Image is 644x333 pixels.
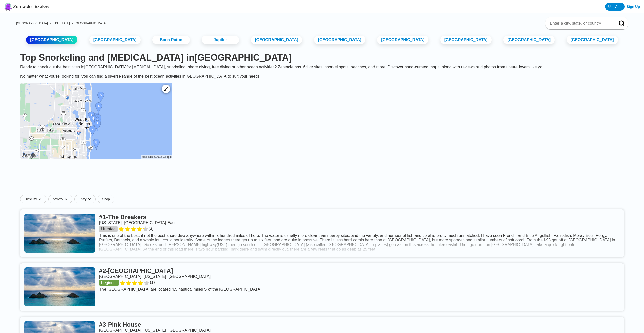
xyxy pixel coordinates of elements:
span: Zentacle [13,4,32,9]
a: [GEOGRAPHIC_DATA] [26,36,77,44]
span: Activity [53,197,63,201]
a: [GEOGRAPHIC_DATA] [16,22,48,25]
a: Explore [35,4,50,9]
span: › [72,22,73,25]
a: [GEOGRAPHIC_DATA] [75,22,107,25]
a: Zentacle logoZentacle [4,3,32,11]
a: [GEOGRAPHIC_DATA] [89,36,141,44]
a: Palm Beach dive site map [16,79,176,164]
span: Difficulty [25,197,37,201]
a: Sign Up [627,5,640,9]
img: Zentacle logo [4,3,12,11]
span: Entry [79,197,86,201]
h1: Top Snorkeling and [MEDICAL_DATA] in [GEOGRAPHIC_DATA] [20,52,624,63]
div: Ready to check out the best sites in [GEOGRAPHIC_DATA] for [MEDICAL_DATA], snorkeling, shore divi... [16,65,628,79]
a: [GEOGRAPHIC_DATA] [440,36,492,44]
a: [GEOGRAPHIC_DATA] [377,36,428,44]
button: Difficultydropdown caret [20,195,48,203]
button: Activitydropdown caret [48,195,74,203]
a: [US_STATE] [53,22,70,25]
input: Enter a city, state, or country [549,21,612,26]
a: Jupiter [202,36,239,44]
img: dropdown caret [38,197,42,201]
img: dropdown caret [64,197,68,201]
span: › [50,22,51,25]
a: [GEOGRAPHIC_DATA] [567,36,618,44]
a: [GEOGRAPHIC_DATA] [314,36,365,44]
img: dropdown caret [87,197,91,201]
img: Palm Beach dive site map [20,83,172,159]
a: [GEOGRAPHIC_DATA] [503,36,555,44]
button: Entrydropdown caret [74,195,98,203]
a: Boca Raton [152,36,190,44]
a: [GEOGRAPHIC_DATA] [251,36,302,44]
a: Shop [98,195,114,203]
a: Use App [605,3,625,11]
